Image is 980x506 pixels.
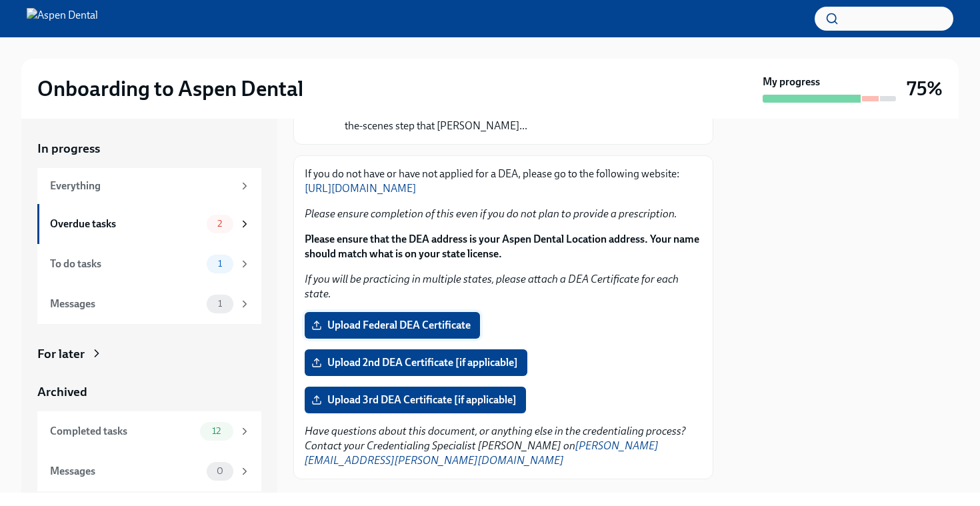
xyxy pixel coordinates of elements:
p: We are so excited you are here! Its time to get you —a behind-the-scenes step that [PERSON_NAME]... [345,104,675,133]
a: To do tasks1 [37,244,261,284]
div: For later [37,345,85,363]
span: Upload 3rd DEA Certificate [if applicable] [314,393,517,407]
span: 0 [209,466,231,476]
h3: 75% [907,77,943,101]
h2: Onboarding to Aspen Dental [37,75,303,102]
a: [URL][DOMAIN_NAME] [305,182,416,195]
span: Upload Federal DEA Certificate [314,319,471,332]
a: Messages1 [37,284,261,324]
label: Upload 3rd DEA Certificate [if applicable] [305,387,526,413]
a: In progress [37,140,261,157]
strong: Please ensure that the DEA address is your Aspen Dental Location address. Your name should match ... [305,233,699,260]
div: Overdue tasks [50,217,201,231]
a: Archived [37,383,261,401]
a: Completed tasks12 [37,411,261,451]
strong: My progress [763,75,820,89]
a: Everything [37,168,261,204]
label: Upload 2nd DEA Certificate [if applicable] [305,349,527,376]
div: Messages [50,464,201,479]
span: Upload 2nd DEA Certificate [if applicable] [314,356,518,369]
a: Messages0 [37,451,261,491]
label: Upload Federal DEA Certificate [305,312,480,339]
div: Completed tasks [50,424,195,439]
span: 1 [210,259,230,269]
em: If you will be practicing in multiple states, please attach a DEA Certificate for each state. [305,273,679,300]
a: For later [37,345,261,363]
div: Everything [50,179,233,193]
em: Please ensure completion of this even if you do not plan to provide a prescription. [305,207,677,220]
div: Messages [50,297,201,311]
p: If you do not have or have not applied for a DEA, please go to the following website: [305,167,702,196]
em: Have questions about this document, or anything else in the credentialing process? Contact your C... [305,425,686,467]
div: To do tasks [50,257,201,271]
span: 1 [210,299,230,309]
span: 2 [209,219,230,229]
a: Overdue tasks2 [37,204,261,244]
span: 12 [204,426,229,436]
img: Aspen Dental [27,8,98,29]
